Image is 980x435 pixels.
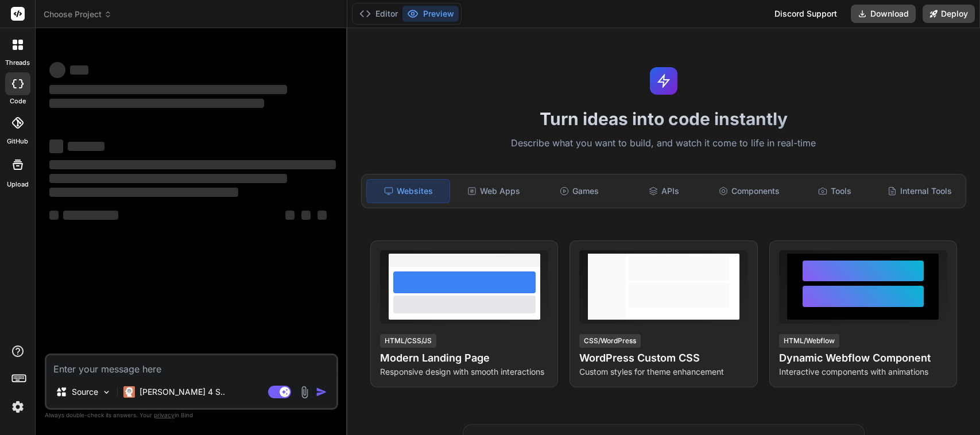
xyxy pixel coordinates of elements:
[623,179,706,203] div: APIs
[49,62,65,78] span: ‌
[366,179,450,203] div: Websites
[402,6,459,22] button: Preview
[44,9,112,20] span: Choose Project
[8,397,28,417] img: settings
[49,139,63,153] span: ‌
[878,179,961,203] div: Internal Tools
[708,179,791,203] div: Components
[537,179,620,203] div: Games
[70,65,88,75] span: ‌
[779,350,947,366] h4: Dynamic Webflow Component
[779,366,947,378] p: Interactive components with animations
[851,5,916,23] button: Download
[301,211,311,220] span: ‌
[140,386,225,398] p: [PERSON_NAME] 4 S..
[49,174,287,183] span: ‌
[298,386,311,399] img: attachment
[72,386,98,398] p: Source
[779,334,839,348] div: HTML/Webflow
[7,180,29,189] label: Upload
[579,350,747,366] h4: WordPress Custom CSS
[63,211,118,220] span: ‌
[49,188,238,197] span: ‌
[768,5,844,23] div: Discord Support
[793,179,876,203] div: Tools
[45,410,338,421] p: Always double-check its answers. Your in Bind
[49,211,59,220] span: ‌
[154,411,175,418] span: privacy
[123,386,135,398] img: Claude 4 Sonnet
[102,387,111,397] img: Pick Models
[355,6,402,22] button: Editor
[316,386,327,398] img: icon
[354,108,973,129] h1: Turn ideas into code instantly
[317,211,327,220] span: ‌
[380,334,436,348] div: HTML/CSS/JS
[380,350,548,366] h4: Modern Landing Page
[5,58,30,68] label: threads
[10,96,26,106] label: code
[923,5,975,23] button: Deploy
[49,85,287,94] span: ‌
[452,179,535,203] div: Web Apps
[354,136,973,151] p: Describe what you want to build, and watch it come to life in real-time
[579,366,747,378] p: Custom styles for theme enhancement
[68,142,104,151] span: ‌
[380,366,548,378] p: Responsive design with smooth interactions
[49,99,264,108] span: ‌
[579,334,641,348] div: CSS/WordPress
[7,137,28,146] label: GitHub
[49,160,336,169] span: ‌
[285,211,295,220] span: ‌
